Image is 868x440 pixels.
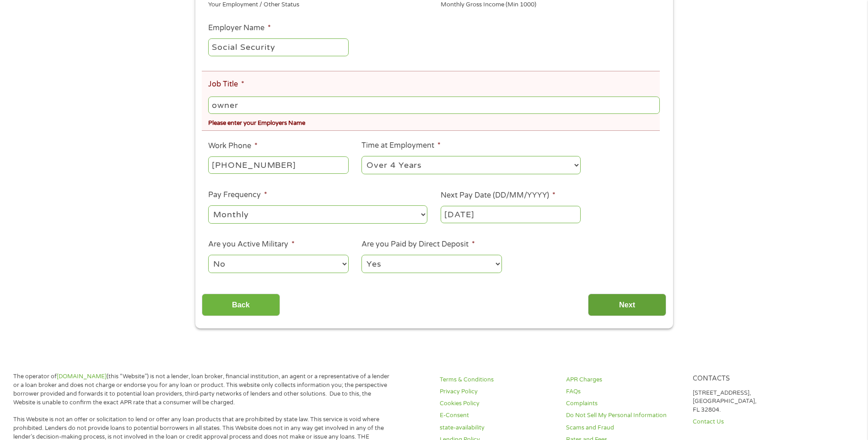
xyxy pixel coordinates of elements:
a: APR Charges [566,376,681,384]
a: Privacy Policy [440,387,555,396]
label: Job Title [208,80,244,89]
a: [DOMAIN_NAME] [57,373,107,380]
a: state-availability [440,424,555,432]
input: Next [588,294,666,316]
p: The operator of (this “Website”) is not a lender, loan broker, financial institution, an agent or... [13,372,393,407]
div: Please enter your Employers Name [208,116,659,128]
input: (231) 754-4010 [208,156,348,174]
input: Cashier [208,97,659,114]
input: ---Click Here for Calendar --- [441,206,581,223]
input: Walmart [208,38,348,56]
p: [STREET_ADDRESS], [GEOGRAPHIC_DATA], FL 32804. [693,389,808,415]
a: FAQs [566,387,681,396]
label: Work Phone [208,141,258,151]
a: Complaints [566,399,681,408]
a: Cookies Policy [440,399,555,408]
h4: Contacts [693,375,808,383]
label: Are you Active Military [208,240,295,249]
label: Next Pay Date (DD/MM/YYYY) [441,191,555,200]
a: Do Not Sell My Personal Information [566,411,681,420]
label: Employer Name [208,23,271,33]
label: Are you Paid by Direct Deposit [361,240,475,249]
a: Contact Us [693,418,808,426]
a: E-Consent [440,411,555,420]
label: Pay Frequency [208,190,267,200]
label: Time at Employment [361,141,441,150]
a: Scams and Fraud [566,424,681,432]
input: Back [202,294,280,316]
a: Terms & Conditions [440,376,555,384]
